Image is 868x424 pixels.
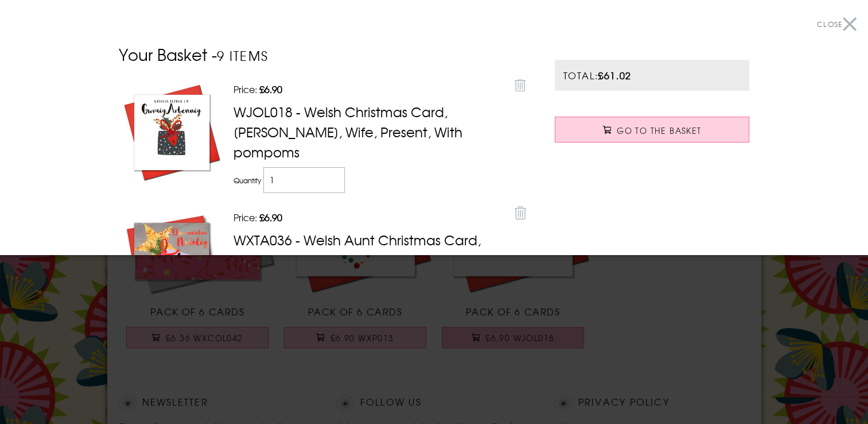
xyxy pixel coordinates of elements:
span: Go to the Basket [617,125,701,136]
p: Price: [233,82,506,96]
button: Close menu [817,11,857,37]
small: 9 items [217,46,268,65]
label: Quantity [233,175,261,186]
a: WJOL018 - Welsh Christmas Card, [PERSON_NAME], Wife, Present, With pompoms [233,102,462,161]
a: Remove [512,202,529,222]
img: B07YM7Q2PT.MAIN.jpg [122,82,222,183]
p: Total: [555,60,750,91]
strong: £6.90 [257,82,282,96]
span: Close [817,19,842,29]
strong: £61.02 [598,68,632,82]
input: Item quantity [263,167,345,193]
a: Go to the Basket [555,117,750,142]
a: WXTA036 - Welsh Aunt Christmas Card, Nadolig Llawen Anti, Wishes, Tassel Embellished [233,230,481,289]
p: Price: [233,210,506,224]
strong: £6.90 [257,210,282,224]
a: Remove [512,74,529,94]
h2: Your Basket - [119,43,532,66]
img: B07HMSKPVJ.MAIN.jpg [122,210,222,311]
